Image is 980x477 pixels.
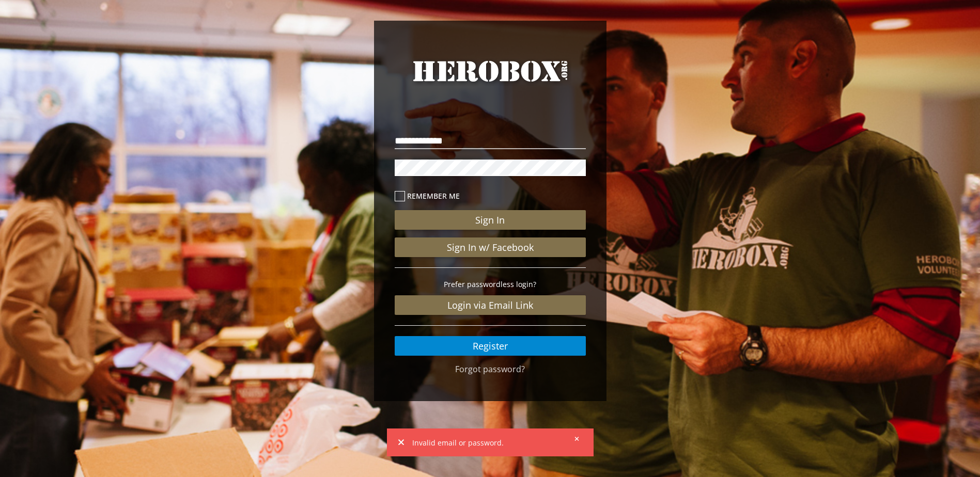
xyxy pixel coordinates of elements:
a: Sign In w/ Facebook [395,237,586,257]
span: Invalid email or password. [412,437,567,449]
a: Login via Email Link [395,295,586,315]
a: Register [395,336,586,356]
button: Sign In [395,210,586,230]
label: Remember me [395,190,586,202]
a: Forgot password? [455,363,525,375]
p: Prefer passwordless login? [395,278,586,290]
a: HeroBox [395,57,586,104]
